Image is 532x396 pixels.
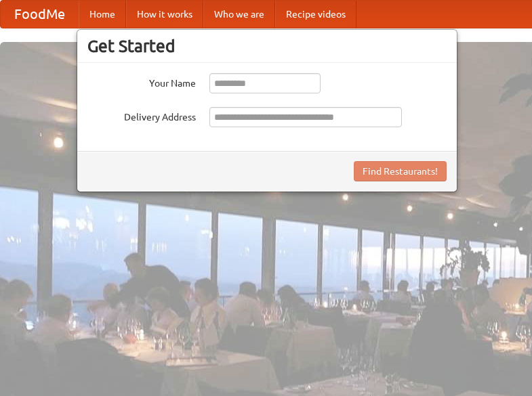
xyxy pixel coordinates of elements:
[79,1,126,28] a: Home
[1,1,79,28] a: FoodMe
[126,1,203,28] a: How it works
[87,107,196,124] label: Delivery Address
[87,36,447,56] h3: Get Started
[275,1,356,28] a: Recipe videos
[354,161,447,181] button: Find Restaurants!
[87,73,196,90] label: Your Name
[203,1,275,28] a: Who we are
